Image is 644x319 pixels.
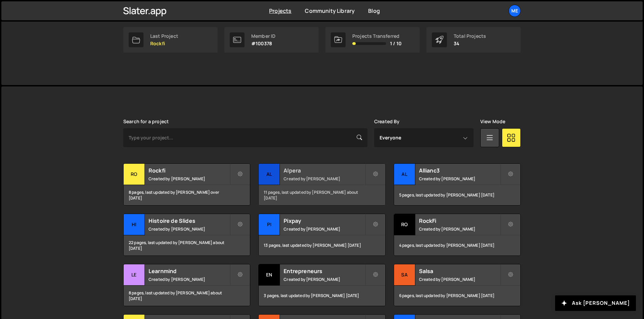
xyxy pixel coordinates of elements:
[150,41,178,46] p: Rockfi
[149,276,230,282] small: Created by [PERSON_NAME]
[251,33,276,39] div: Member ID
[419,176,500,182] small: Created by [PERSON_NAME]
[454,41,486,46] p: 34
[284,276,365,282] small: Created by [PERSON_NAME]
[123,264,250,306] a: Le Learnmind Created by [PERSON_NAME] 8 pages, last updated by [PERSON_NAME] about [DATE]
[284,226,365,232] small: Created by [PERSON_NAME]
[258,214,385,256] a: Pi Pixpay Created by [PERSON_NAME] 13 pages, last updated by [PERSON_NAME] [DATE]
[269,7,291,15] a: Projects
[305,7,355,15] a: Community Library
[419,217,500,224] h2: RockFi
[352,33,401,39] div: Projects Transferred
[124,264,145,286] div: Le
[394,286,520,306] div: 6 pages, last updated by [PERSON_NAME] [DATE]
[123,128,367,147] input: Type your project...
[394,185,520,205] div: 5 pages, last updated by [PERSON_NAME] [DATE]
[394,214,415,235] div: Ro
[555,295,636,311] button: Ask [PERSON_NAME]
[394,264,521,306] a: Sa Salsa Created by [PERSON_NAME] 6 pages, last updated by [PERSON_NAME] [DATE]
[394,214,521,256] a: Ro RockFi Created by [PERSON_NAME] 4 pages, last updated by [PERSON_NAME] [DATE]
[259,214,280,235] div: Pi
[259,185,385,205] div: 11 pages, last updated by [PERSON_NAME] about [DATE]
[124,185,250,205] div: 8 pages, last updated by [PERSON_NAME] over [DATE]
[149,226,230,232] small: Created by [PERSON_NAME]
[149,217,230,224] h2: Histoire de Slides
[124,164,145,185] div: Ro
[149,167,230,174] h2: Rockfi
[124,286,250,306] div: 8 pages, last updated by [PERSON_NAME] about [DATE]
[149,176,230,182] small: Created by [PERSON_NAME]
[123,119,169,124] label: Search for a project
[251,41,276,46] p: #100378
[390,41,401,46] span: 1 / 10
[123,214,250,256] a: Hi Histoire de Slides Created by [PERSON_NAME] 22 pages, last updated by [PERSON_NAME] about [DATE]
[150,33,178,39] div: Last Project
[124,214,145,235] div: Hi
[480,119,505,124] label: View Mode
[394,264,415,286] div: Sa
[284,217,365,224] h2: Pixpay
[394,164,415,185] div: Al
[259,235,385,256] div: 13 pages, last updated by [PERSON_NAME] [DATE]
[368,7,380,15] a: Blog
[394,235,520,256] div: 4 pages, last updated by [PERSON_NAME] [DATE]
[284,167,365,174] h2: Alpera
[419,276,500,282] small: Created by [PERSON_NAME]
[123,163,250,206] a: Ro Rockfi Created by [PERSON_NAME] 8 pages, last updated by [PERSON_NAME] over [DATE]
[258,163,385,206] a: Al Alpera Created by [PERSON_NAME] 11 pages, last updated by [PERSON_NAME] about [DATE]
[149,267,230,275] h2: Learnmind
[259,164,280,185] div: Al
[419,167,500,174] h2: Allianc3
[509,5,521,17] a: Me
[259,286,385,306] div: 3 pages, last updated by [PERSON_NAME] [DATE]
[124,235,250,256] div: 22 pages, last updated by [PERSON_NAME] about [DATE]
[284,267,365,275] h2: Entrepreneurs
[258,264,385,306] a: En Entrepreneurs Created by [PERSON_NAME] 3 pages, last updated by [PERSON_NAME] [DATE]
[374,119,400,124] label: Created By
[123,27,218,53] a: Last Project Rockfi
[284,176,365,182] small: Created by [PERSON_NAME]
[454,33,486,39] div: Total Projects
[394,163,521,206] a: Al Allianc3 Created by [PERSON_NAME] 5 pages, last updated by [PERSON_NAME] [DATE]
[419,226,500,232] small: Created by [PERSON_NAME]
[259,264,280,286] div: En
[419,267,500,275] h2: Salsa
